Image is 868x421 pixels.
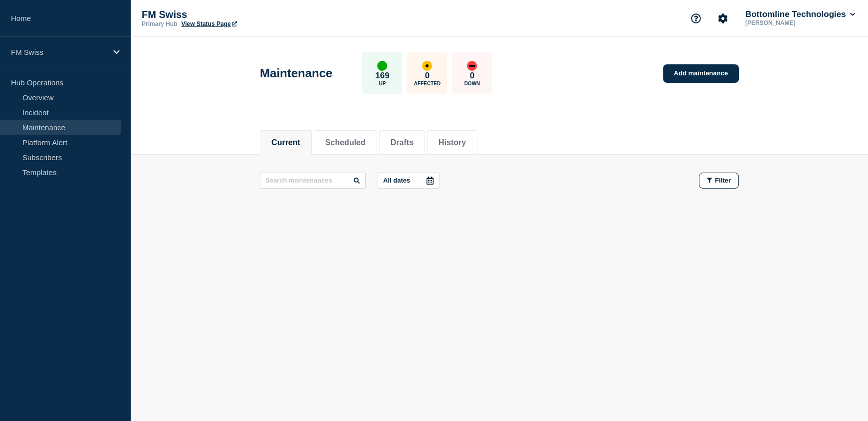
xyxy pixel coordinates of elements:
button: Filter [699,173,739,189]
a: View Status Page [181,20,236,27]
span: Filter [715,177,731,184]
p: FM Swiss [142,9,341,20]
p: 169 [375,71,389,81]
button: All dates [378,173,439,189]
p: 0 [470,71,474,81]
input: Search maintenances [260,173,366,189]
button: Bottomline Technologies [743,9,857,19]
div: down [467,61,477,71]
a: Add maintenance [663,64,739,83]
button: Account settings [712,8,733,29]
h1: Maintenance [260,66,332,80]
p: Affected [414,81,440,86]
button: Drafts [391,138,414,147]
div: affected [422,61,432,71]
p: Down [464,81,480,86]
p: [PERSON_NAME] [743,19,847,26]
div: up [377,61,387,71]
button: Current [271,138,300,147]
p: All dates [383,177,410,184]
p: Up [379,81,386,86]
p: 0 [425,71,430,81]
button: Scheduled [325,138,366,147]
button: Support [685,8,706,29]
button: History [438,138,466,147]
p: Primary Hub [142,20,177,27]
p: FM Swiss [11,48,107,56]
